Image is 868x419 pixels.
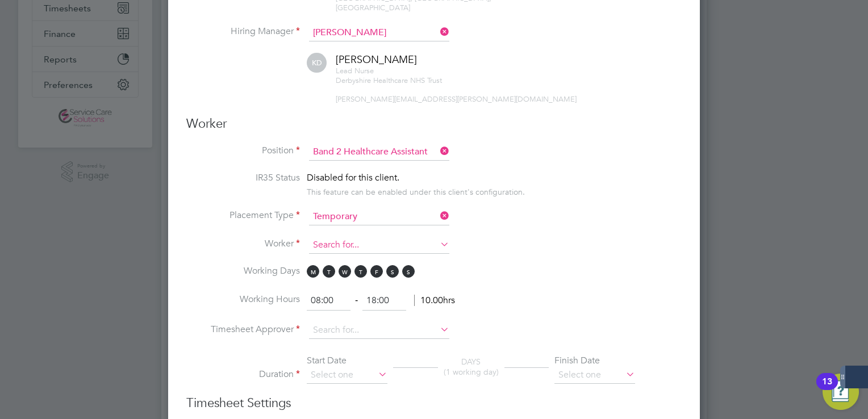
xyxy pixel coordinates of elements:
span: 10.00hrs [414,295,455,306]
div: This feature can be enabled under this client's configuration. [307,184,525,197]
input: Select one [554,367,635,384]
span: ‐ [353,295,360,306]
span: S [386,265,399,278]
span: [PERSON_NAME] [336,53,417,66]
div: 13 [822,382,832,396]
label: Working Days [186,265,300,277]
label: Placement Type [186,209,300,221]
h3: Worker [186,116,682,132]
input: 08:00 [307,291,350,311]
span: (1 working day) [444,367,499,377]
span: Lead Nurse [336,66,374,76]
span: T [323,265,335,278]
span: W [339,265,351,278]
label: Working Hours [186,294,300,305]
span: S [402,265,415,278]
button: Open Resource Center, 13 new notifications [823,374,859,410]
h3: Timesheet Settings [186,395,682,412]
span: Disabled for this client. [307,172,399,183]
div: Finish Date [554,355,635,367]
span: F [370,265,383,278]
span: T [354,265,367,278]
label: Worker [186,238,300,250]
span: Derbyshire Healthcare NHS Trust [336,76,442,85]
input: Search for... [309,322,449,339]
label: IR35 Status [186,172,300,184]
input: Search for... [309,24,449,41]
div: DAYS [438,357,504,377]
span: M [307,265,319,278]
label: Position [186,145,300,157]
div: Start Date [307,355,387,367]
input: Search for... [309,237,449,254]
span: KD [307,53,327,73]
input: Select one [307,367,387,384]
input: 17:00 [362,291,406,311]
label: Hiring Manager [186,26,300,37]
label: Timesheet Approver [186,324,300,336]
label: Duration [186,368,300,380]
span: [PERSON_NAME][EMAIL_ADDRESS][PERSON_NAME][DOMAIN_NAME] [336,94,577,104]
input: Search for... [309,144,449,161]
input: Select one [309,208,449,225]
